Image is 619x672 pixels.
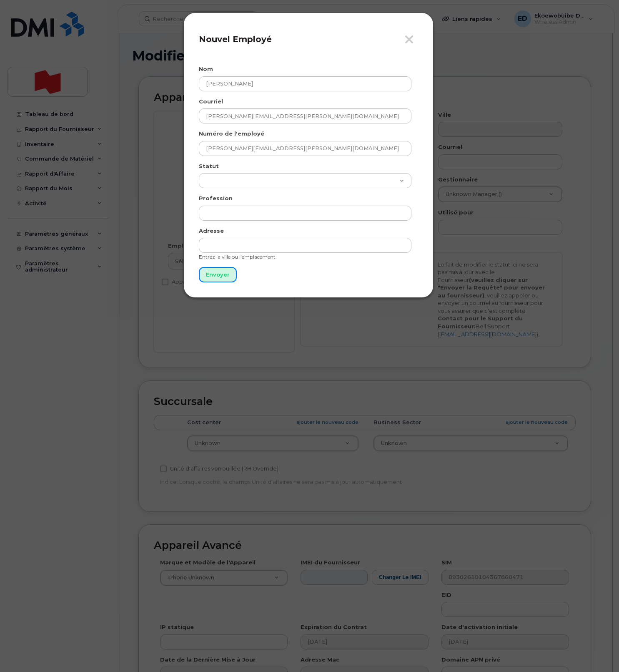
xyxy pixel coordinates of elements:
label: Numéro de l'employé [199,130,264,138]
label: Courriel [199,98,223,106]
label: Statut [199,162,219,170]
h4: Nouvel Employé [199,34,418,44]
label: Adresse [199,227,224,235]
label: Profession [199,194,233,202]
label: Nom [199,65,213,73]
small: Entrez la ville ou l'emplacement [199,254,276,260]
input: Envoyer [199,267,237,282]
